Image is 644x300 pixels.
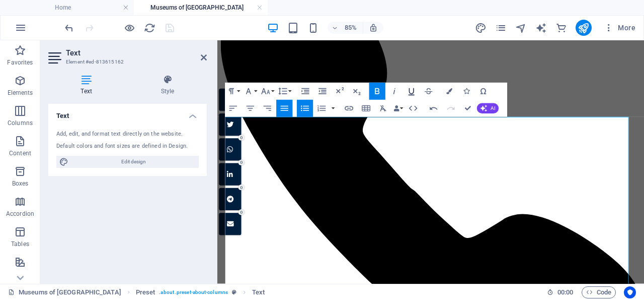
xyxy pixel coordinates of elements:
[242,83,258,100] button: Font Family
[56,130,199,139] div: Add, edit, and format text directly on the website.
[460,100,476,117] button: Confirm (Ctrl+⏎)
[535,22,547,34] i: AI Writer
[332,83,348,100] button: Superscript
[491,106,495,111] span: AI
[159,286,228,298] span: . about .preset-about-columns
[128,75,207,96] h4: Style
[582,286,616,298] button: Code
[624,286,636,298] button: Usercentrics
[330,100,337,117] button: Ordered List
[349,83,365,100] button: Subscript
[7,58,33,67] p: Favorites
[48,75,128,96] h4: Text
[259,100,275,117] button: Align Right
[555,22,568,34] button: commerce
[314,83,331,100] button: Decrease Indent
[495,22,507,34] i: Pages (Ctrl+Alt+S)
[555,22,567,34] i: Commerce
[515,22,527,34] i: Navigator
[136,286,155,298] span: Click to select. Double-click to edit
[421,83,437,100] button: Strikethrough
[477,103,499,113] button: AI
[358,100,374,117] button: Insert Table
[8,286,121,298] a: Click to cancel selection. Double-click to open Pages
[535,22,547,34] button: text_generator
[313,100,330,117] button: Ordered List
[252,286,265,298] span: Click to select. Double-click to edit
[136,286,265,298] nav: breadcrumb
[565,288,566,296] span: :
[8,89,33,97] p: Elements
[297,83,313,100] button: Increase Indent
[604,23,635,33] span: More
[475,22,487,34] i: Design (Ctrl+Alt+Y)
[426,100,442,117] button: Undo (Ctrl+Z)
[225,100,241,117] button: Align Left
[441,83,457,100] button: Colors
[328,22,363,34] button: 85%
[12,179,29,188] p: Boxes
[8,119,33,127] p: Columns
[63,22,75,34] i: Undo: Change pages (Ctrl+Z)
[515,22,527,34] button: navigator
[392,100,405,117] button: Data Bindings
[56,156,199,168] button: Edit design
[600,20,639,36] button: More
[259,83,275,100] button: Font Size
[242,100,258,117] button: Align Center
[375,100,391,117] button: Clear Formatting
[48,104,207,122] h4: Text
[66,48,207,57] h2: Text
[475,83,492,100] button: Special Characters
[443,100,459,117] button: Redo (Ctrl+Shift+Z)
[576,20,592,36] button: publish
[56,142,199,151] div: Default colors and font sizes are defined in Design.
[404,83,420,100] button: Underline (Ctrl+U)
[134,2,268,13] h4: Museums of [GEOGRAPHIC_DATA]
[63,22,75,34] button: undo
[343,22,359,34] h6: 85%
[369,83,385,100] button: Bold (Ctrl+B)
[386,83,403,100] button: Italic (Ctrl+I)
[341,100,357,117] button: Insert Link
[458,83,474,100] button: Icons
[225,83,241,100] button: Paragraph Format
[297,100,313,117] button: Unordered List
[276,83,292,100] button: Line Height
[495,22,507,34] button: pages
[586,286,611,298] span: Code
[276,100,292,117] button: Align Justify
[66,57,187,67] h3: Element #ed-813615162
[475,22,487,34] button: design
[71,156,196,168] span: Edit design
[405,100,421,117] button: HTML
[144,22,155,34] i: Reload page
[578,22,589,34] i: Publish
[6,210,34,218] p: Accordion
[11,240,29,248] p: Tables
[9,149,31,157] p: Content
[8,270,32,278] p: Features
[123,22,135,34] button: Click here to leave preview mode and continue editing
[547,286,574,298] h6: Session time
[232,289,236,295] i: This element is a customizable preset
[557,286,573,298] span: 00 00
[143,22,155,34] button: reload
